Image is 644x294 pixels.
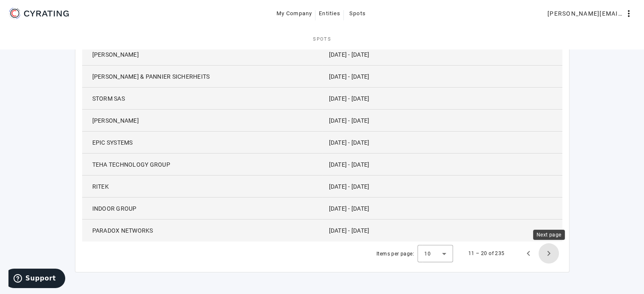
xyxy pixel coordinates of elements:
[92,116,139,125] span: [PERSON_NAME]
[322,132,562,154] mat-cell: [DATE] - [DATE]
[322,176,562,198] mat-cell: [DATE] - [DATE]
[92,94,125,103] span: STORM SAS
[315,6,344,21] button: Entities
[468,249,505,258] div: 11 – 20 of 235
[92,138,133,147] span: EPIC SYSTEMS
[319,7,340,20] span: Entities
[539,243,559,264] button: Next page
[322,66,562,88] mat-cell: [DATE] - [DATE]
[24,11,69,16] g: CYRATING
[92,72,210,81] span: [PERSON_NAME] & PANNIER SICHERHEITS
[92,50,139,59] span: [PERSON_NAME]
[92,160,170,169] span: TEHA TECHNOLOGY GROUP
[322,88,562,110] mat-cell: [DATE] - [DATE]
[276,7,312,20] span: My Company
[273,6,316,21] button: My Company
[344,6,371,21] button: Spots
[533,230,565,240] div: Next page
[518,243,539,264] button: Previous page
[624,8,634,19] mat-icon: more_vert
[547,7,624,20] span: [PERSON_NAME][EMAIL_ADDRESS][DOMAIN_NAME]
[8,269,65,290] iframe: Opens a widget where you can find more information
[349,7,366,20] span: Spots
[544,6,637,21] button: [PERSON_NAME][EMAIL_ADDRESS][DOMAIN_NAME]
[313,37,331,41] span: Spots
[92,182,109,191] span: RITEK
[92,226,153,235] span: PARADOX NETWORKS
[376,250,414,258] div: Items per page:
[322,154,562,176] mat-cell: [DATE] - [DATE]
[322,220,562,242] mat-cell: [DATE] - [DATE]
[322,110,562,132] mat-cell: [DATE] - [DATE]
[322,44,562,66] mat-cell: [DATE] - [DATE]
[322,198,562,220] mat-cell: [DATE] - [DATE]
[92,204,137,213] span: INDOOR GROUP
